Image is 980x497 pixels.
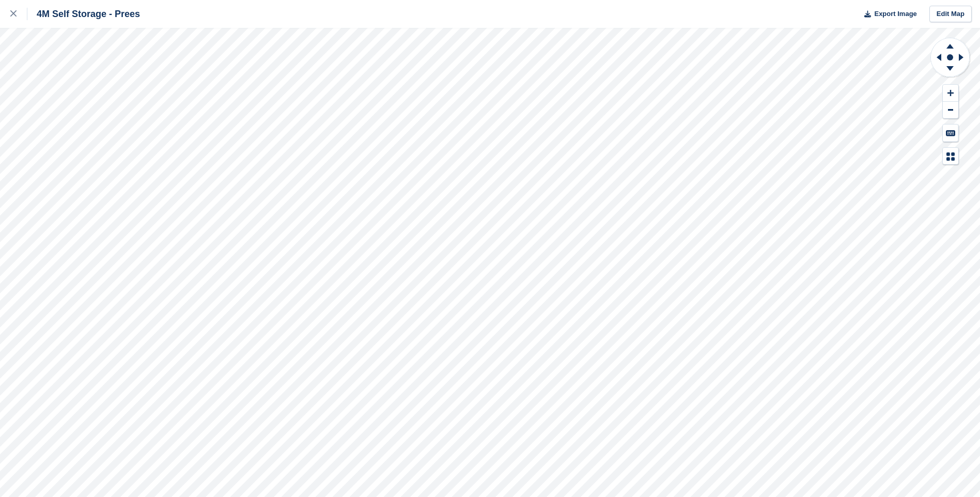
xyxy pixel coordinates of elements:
button: Zoom Out [943,102,958,119]
span: Export Image [874,9,916,19]
a: Edit Map [929,6,972,23]
button: Map Legend [943,148,958,165]
button: Keyboard Shortcuts [943,125,958,142]
button: Export Image [858,6,917,23]
div: 4M Self Storage - Prees [27,8,140,20]
button: Zoom In [943,85,958,102]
